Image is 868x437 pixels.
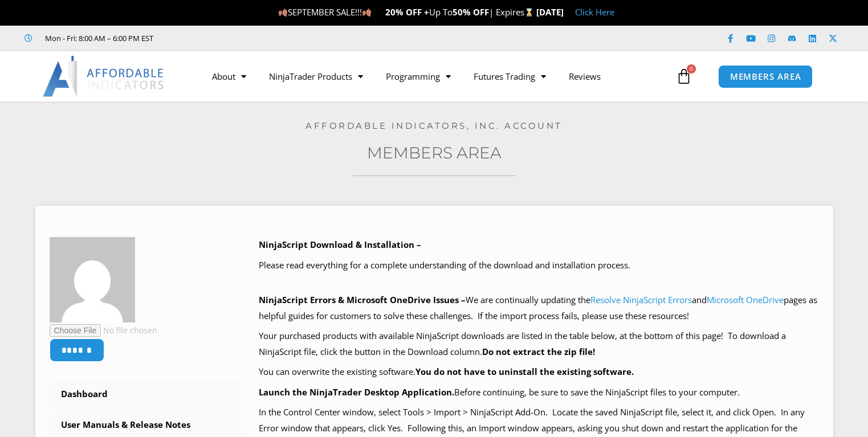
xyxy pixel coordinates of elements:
a: Futures Trading [462,63,557,89]
span: MEMBERS AREA [730,72,801,81]
a: Programming [374,63,462,89]
b: You do not have to uninstall the existing software. [415,366,634,377]
img: ⌛ [525,8,533,17]
nav: Menu [201,63,673,89]
b: Launch the NinjaTrader Desktop Application. [259,386,454,398]
a: 0 [659,60,709,93]
a: Resolve NinjaScript Errors [590,294,692,305]
img: 🍂 [362,8,371,17]
p: Please read everything for a complete understanding of the download and installation process. [259,258,819,273]
a: NinjaTrader Products [258,63,374,89]
b: NinjaScript Download & Installation – [259,239,421,250]
strong: 50% OFF [453,6,489,18]
iframe: Customer reviews powered by Trustpilot [169,32,340,44]
a: Microsoft OneDrive [707,294,784,305]
span: 0 [687,64,696,73]
b: NinjaScript Errors & Microsoft OneDrive Issues – [259,294,466,305]
span: Mon - Fri: 8:00 AM – 6:00 PM EST [42,31,153,45]
p: You can overwrite the existing software. [259,364,819,380]
p: Before continuing, be sure to save the NinjaScript files to your computer. [259,385,819,401]
img: LogoAI | Affordable Indicators – NinjaTrader [43,56,165,97]
b: Do not extract the zip file! [482,346,595,357]
strong: [DATE] [536,6,564,18]
a: Click Here [575,6,614,18]
img: 🍂 [279,8,287,17]
a: Members Area [367,143,502,162]
a: MEMBERS AREA [718,65,813,88]
img: 54b99d6657f5ffa21d3dfa21f7ee719bd23eedb54ac5027dd62f2381e7979208 [50,237,135,322]
p: We are continually updating the and pages as helpful guides for customers to solve these challeng... [259,292,819,324]
span: SEPTEMBER SALE!!! Up To | Expires [278,6,536,18]
a: Reviews [557,63,612,89]
strong: 20% OFF + [385,6,429,18]
p: Your purchased products with available NinjaScript downloads are listed in the table below, at th... [259,328,819,360]
a: Affordable Indicators, Inc. Account [305,120,563,131]
a: Dashboard [50,379,242,409]
a: About [201,63,258,89]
